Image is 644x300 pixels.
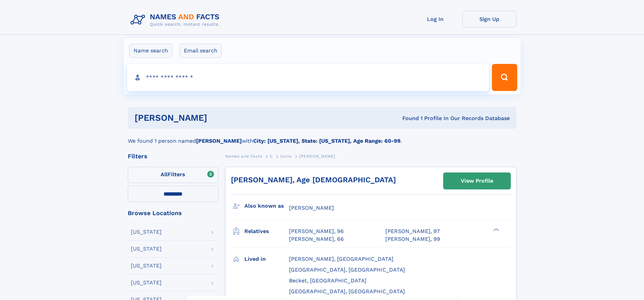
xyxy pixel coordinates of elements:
[131,229,162,235] div: [US_STATE]
[289,288,405,295] span: [GEOGRAPHIC_DATA], [GEOGRAPHIC_DATA]
[289,277,366,284] span: Becket, [GEOGRAPHIC_DATA]
[128,11,225,29] img: Logo Names and Facts
[385,228,440,235] a: [PERSON_NAME], 97
[299,154,335,159] span: [PERSON_NAME]
[131,246,162,252] div: [US_STATE]
[289,205,334,211] span: [PERSON_NAME]
[289,235,344,243] a: [PERSON_NAME], 66
[244,200,289,212] h3: Also known as
[129,44,172,58] label: Name search
[225,152,262,160] a: Names and Facts
[196,138,242,144] b: [PERSON_NAME]
[270,154,273,159] span: C
[180,44,222,58] label: Email search
[128,210,218,216] div: Browse Locations
[131,280,162,285] div: [US_STATE]
[280,152,291,160] a: Corio
[385,235,440,243] a: [PERSON_NAME], 99
[128,129,517,145] div: We found 1 person named with .
[231,176,396,184] a: [PERSON_NAME], Age [DEMOGRAPHIC_DATA]
[289,228,344,235] a: [PERSON_NAME], 96
[131,263,162,269] div: [US_STATE]
[128,167,218,183] label: Filters
[462,11,517,27] a: Sign Up
[253,138,401,144] b: City: [US_STATE], State: [US_STATE], Age Range: 60-99
[135,114,305,122] h1: [PERSON_NAME]
[244,253,289,265] h3: Lived in
[289,256,393,262] span: [PERSON_NAME], [GEOGRAPHIC_DATA]
[492,228,500,232] div: ❯
[128,153,218,159] div: Filters
[461,173,493,189] div: View Profile
[444,173,510,189] a: View Profile
[408,11,462,27] a: Log In
[280,154,291,159] span: Corio
[270,152,273,160] a: C
[161,171,168,178] span: All
[305,115,510,122] div: Found 1 Profile In Our Records Database
[127,64,489,91] input: search input
[289,267,405,273] span: [GEOGRAPHIC_DATA], [GEOGRAPHIC_DATA]
[244,226,289,237] h3: Relatives
[492,64,517,91] button: Search Button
